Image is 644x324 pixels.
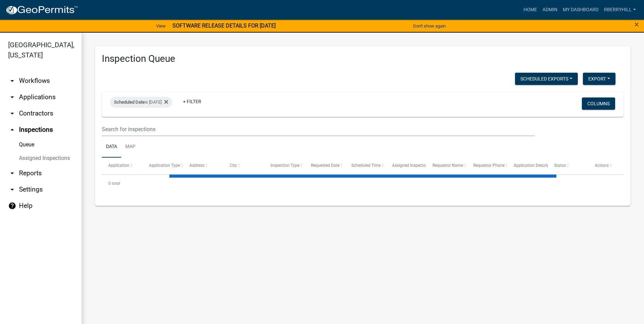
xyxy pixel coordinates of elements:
[230,163,237,168] span: City
[121,136,140,158] a: Map
[473,163,504,168] span: Requestor Phone
[634,20,639,29] span: ×
[153,20,168,32] a: View
[514,163,556,168] span: Application Description
[8,93,16,101] i: arrow_drop_down
[183,158,223,174] datatable-header-cell: Address
[149,163,180,168] span: Application Type
[345,158,385,174] datatable-header-cell: Scheduled Time
[515,73,578,85] button: Scheduled Exports
[178,95,207,108] a: + Filter
[264,158,305,174] datatable-header-cell: Inspection Type
[583,73,615,85] button: Export
[540,3,560,16] a: Admin
[392,163,427,168] span: Assigned Inspector
[8,126,16,134] i: arrow_drop_up
[386,158,426,174] datatable-header-cell: Assigned Inspector
[634,20,639,29] button: Close
[8,109,16,118] i: arrow_drop_down
[601,3,639,16] a: rberryhill
[102,158,142,174] datatable-header-cell: Application
[548,158,588,174] datatable-header-cell: Status
[110,97,172,108] div: is [DATE]
[8,77,16,85] i: arrow_drop_down
[189,163,204,168] span: Address
[507,158,548,174] datatable-header-cell: Application Description
[114,100,145,105] span: Scheduled Date
[8,202,16,210] i: help
[102,175,624,192] div: 0 total
[595,163,609,168] span: Actions
[588,158,629,174] datatable-header-cell: Actions
[560,3,601,16] a: My Dashboard
[271,163,299,168] span: Inspection Type
[305,158,345,174] datatable-header-cell: Requested Date
[8,169,16,177] i: arrow_drop_down
[311,163,339,168] span: Requested Date
[426,158,466,174] datatable-header-cell: Requestor Name
[102,122,535,136] input: Search for inspections
[466,158,507,174] datatable-header-cell: Requestor Phone
[8,185,16,194] i: arrow_drop_down
[108,163,129,168] span: Application
[521,3,540,16] a: Home
[410,20,448,32] button: Don't show again
[582,97,615,110] button: Columns
[554,163,566,168] span: Status
[102,53,624,65] h3: Inspection Queue
[102,136,121,158] a: Data
[433,163,463,168] span: Requestor Name
[223,158,264,174] datatable-header-cell: City
[142,158,183,174] datatable-header-cell: Application Type
[172,22,276,29] strong: SOFTWARE RELEASE DETAILS FOR [DATE]
[351,163,381,168] span: Scheduled Time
